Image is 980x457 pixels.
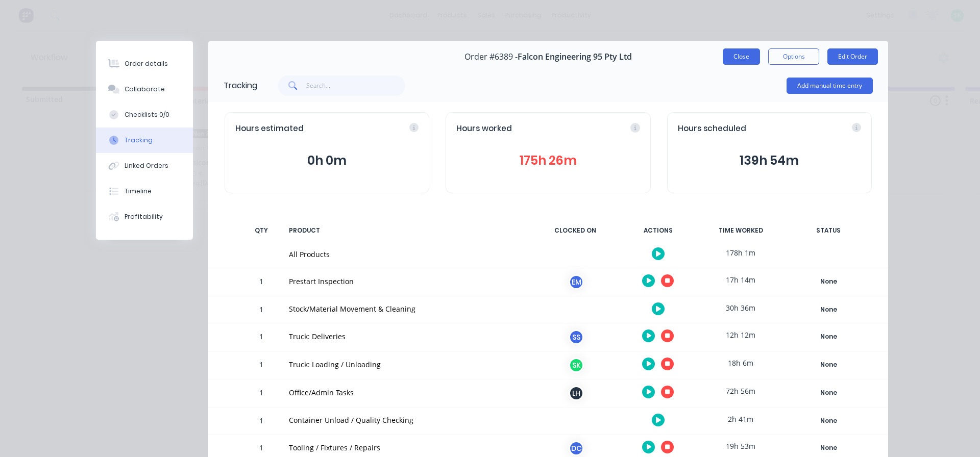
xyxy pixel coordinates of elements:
[125,187,152,196] div: Timeline
[456,123,512,135] span: Hours worked
[289,276,525,287] div: Prestart Inspection
[96,204,193,230] button: Profitability
[96,153,193,179] button: Linked Orders
[246,325,277,351] div: 1
[787,78,873,94] button: Add manual time entry
[791,414,866,428] button: None
[246,409,277,434] div: 1
[125,136,153,145] div: Tracking
[125,212,163,221] div: Profitability
[569,441,584,456] div: DC
[235,123,304,135] span: Hours estimated
[791,302,866,317] button: None
[678,151,861,170] button: 139h 54m
[702,379,779,402] div: 72h 56m
[569,386,584,401] div: LH
[235,151,419,170] button: 0h 0m
[791,386,866,400] button: None
[289,387,525,398] div: Office/Admin Tasks
[125,59,168,68] div: Order details
[246,220,277,241] div: QTY
[791,358,866,372] button: None
[792,330,865,343] div: None
[537,220,614,241] div: CLOCKED ON
[702,296,779,319] div: 30h 36m
[246,298,277,323] div: 1
[96,128,193,153] button: Tracking
[792,414,865,427] div: None
[246,270,277,296] div: 1
[289,249,525,260] div: All Products
[792,275,865,288] div: None
[792,303,865,316] div: None
[96,77,193,102] button: Collaborate
[792,441,865,454] div: None
[569,329,584,345] div: SS
[702,241,779,264] div: 178h 1m
[456,151,640,170] button: 175h 26m
[768,48,819,65] button: Options
[702,408,779,430] div: 2h 41m
[289,359,525,370] div: Truck: Loading / Unloading
[224,80,257,92] div: Tracking
[306,75,406,96] input: Search...
[791,441,866,455] button: None
[723,48,760,65] button: Close
[785,220,872,241] div: STATUS
[283,220,531,241] div: PRODUCT
[289,415,525,425] div: Container Unload / Quality Checking
[792,386,865,399] div: None
[518,52,632,62] span: Falcon Engineering 95 Pty Ltd
[246,381,277,407] div: 1
[702,351,779,374] div: 18h 6m
[702,220,779,241] div: TIME WORKED
[289,303,525,314] div: Stock/Material Movement & Cleaning
[569,358,584,373] div: SK
[464,52,518,62] span: Order #6389 -
[246,353,277,379] div: 1
[620,220,696,241] div: ACTIONS
[702,323,779,346] div: 12h 12m
[569,274,584,290] div: EM
[289,331,525,342] div: Truck: Deliveries
[702,268,779,291] div: 17h 14m
[96,51,193,77] button: Order details
[678,123,746,135] span: Hours scheduled
[96,102,193,128] button: Checklists 0/0
[125,110,169,119] div: Checklists 0/0
[125,161,168,170] div: Linked Orders
[125,85,165,94] div: Collaborate
[289,442,525,453] div: Tooling / Fixtures / Repairs
[791,329,866,344] button: None
[791,274,866,289] button: None
[827,48,878,65] button: Edit Order
[96,179,193,204] button: Timeline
